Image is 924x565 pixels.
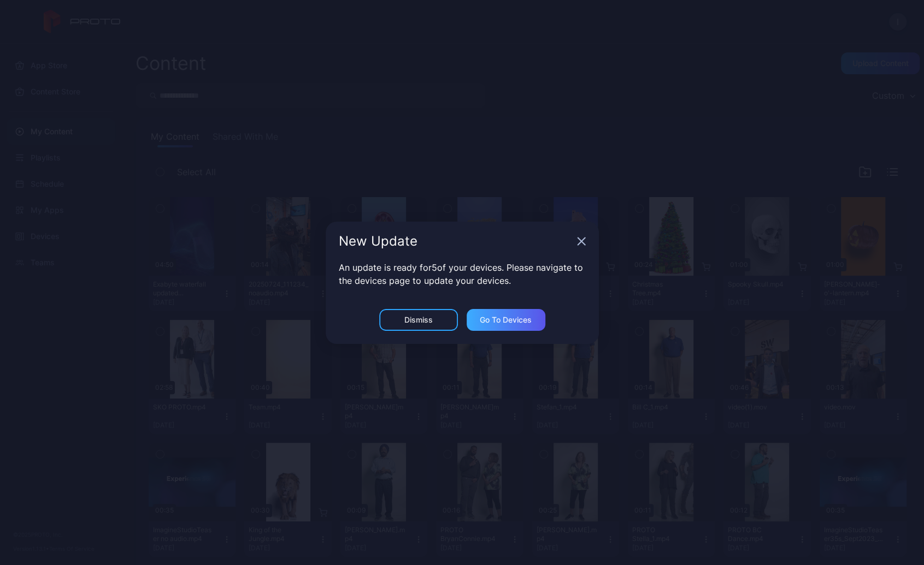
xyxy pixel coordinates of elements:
[379,309,458,331] button: Dismiss
[339,235,573,248] div: New Update
[480,316,532,324] div: Go to devices
[404,316,433,324] div: Dismiss
[467,309,545,331] button: Go to devices
[339,261,586,287] p: An update is ready for 5 of your devices. Please navigate to the devices page to update your devi...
